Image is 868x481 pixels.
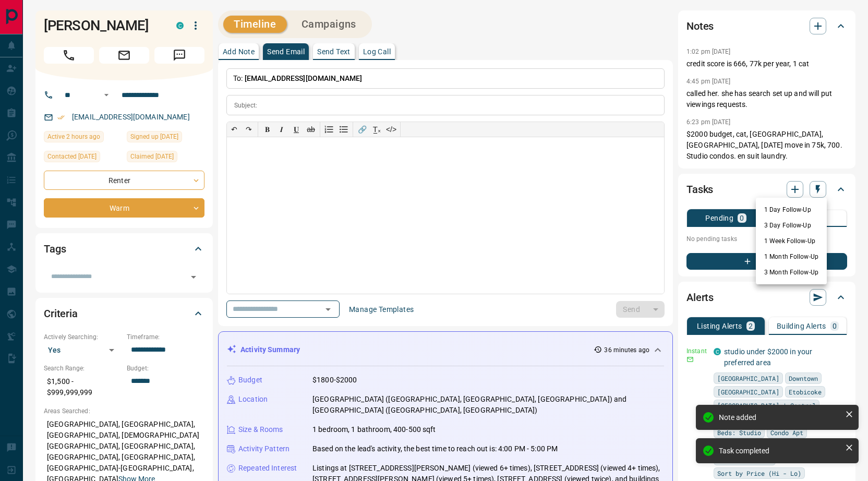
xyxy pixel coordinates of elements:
li: 3 Day Follow-Up [756,218,827,233]
li: 1 Week Follow-Up [756,233,827,249]
li: 1 Month Follow-Up [756,249,827,264]
div: Task completed [719,447,841,455]
li: 1 Day Follow-Up [756,202,827,218]
li: 3 Month Follow-Up [756,264,827,280]
div: Note added [719,413,841,422]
